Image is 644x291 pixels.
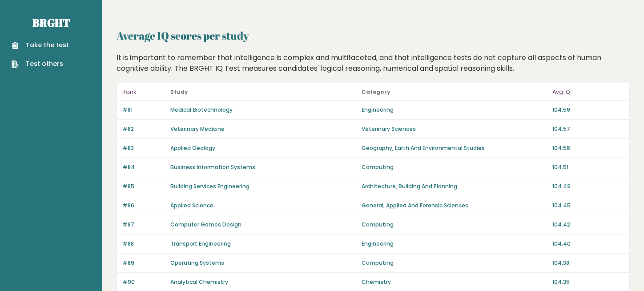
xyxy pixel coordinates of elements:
[362,182,547,190] p: Architecture, Building And Planning
[362,106,547,114] p: Engineering
[362,144,547,152] p: Geography, Earth And Environmental Studies
[362,278,547,286] p: Chemistry
[552,106,624,114] p: 104.59
[552,125,624,133] p: 104.57
[552,144,624,152] p: 104.56
[552,202,624,210] p: 104.45
[362,125,547,133] p: Veterinary Sciences
[552,240,624,248] p: 104.40
[362,88,390,96] b: Category
[552,259,624,267] p: 104.38
[362,202,547,210] p: General, Applied And Forensic Sciences
[170,202,213,209] a: Applied Science
[113,53,633,74] div: It is important to remember that intelligence is complex and multifaceted, and that intelligence ...
[170,259,224,267] a: Operating Systems
[122,163,165,171] p: #84
[122,259,165,267] p: #89
[552,163,624,171] p: 104.51
[362,221,547,229] p: Computing
[362,240,547,248] p: Engineering
[122,106,165,114] p: #81
[170,221,241,228] a: Computer Games Design
[170,278,228,286] a: Analytical Chemistry
[170,163,255,171] a: Business Information Systems
[362,259,547,267] p: Computing
[32,16,70,30] a: Brght
[12,59,69,69] a: Test others
[122,240,165,248] p: #88
[170,182,250,190] a: Building Services Engineering
[122,221,165,229] p: #87
[170,240,231,247] a: Transport Engineering
[552,221,624,229] p: 104.42
[117,28,630,44] h2: Average IQ scores per study
[552,278,624,286] p: 104.35
[12,40,69,50] a: Take the test
[122,202,165,210] p: #86
[122,278,165,286] p: #90
[122,182,165,190] p: #85
[122,87,165,97] p: Rank
[170,106,233,113] a: Medical Biotechnology
[122,125,165,133] p: #82
[170,144,215,152] a: Applied Geology
[362,163,547,171] p: Computing
[552,182,624,190] p: 104.49
[122,144,165,152] p: #83
[552,87,624,97] p: Avg IQ
[170,88,188,96] b: Study
[170,125,225,133] a: Veterinary Medicine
